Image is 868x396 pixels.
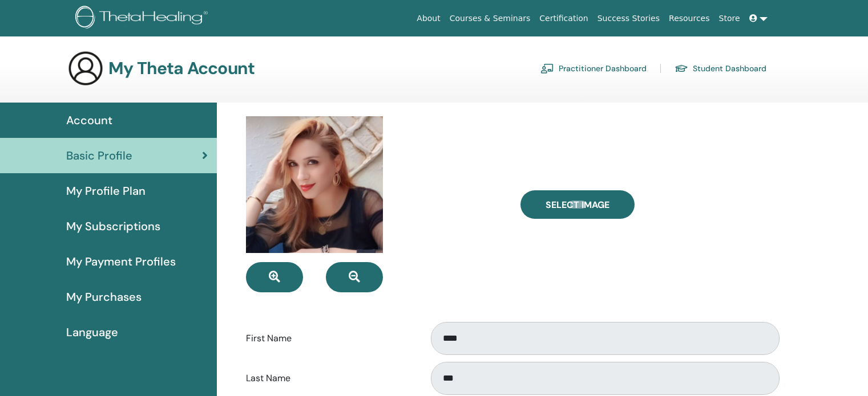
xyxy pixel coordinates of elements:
[67,50,104,87] img: generic-user-icon.jpg
[714,8,745,29] a: Store
[66,218,160,235] span: My Subscriptions
[535,8,592,29] a: Certification
[540,63,554,74] img: chalkboard-teacher.svg
[540,59,647,77] a: Practitioner Dashboard
[237,328,420,349] label: First Name
[66,253,176,270] span: My Payment Profiles
[664,8,714,29] a: Resources
[66,147,132,164] span: Basic Profile
[246,116,383,253] img: default.jpg
[675,64,688,74] img: graduation-cap.svg
[570,201,585,209] input: Select Image
[593,8,664,29] a: Success Stories
[66,112,112,129] span: Account
[237,368,420,389] label: Last Name
[546,199,609,211] span: Select Image
[675,59,766,77] a: Student Dashboard
[445,8,535,29] a: Courses & Seminars
[66,324,118,341] span: Language
[412,8,445,29] a: About
[66,182,146,199] span: My Profile Plan
[75,6,212,31] img: logo.png
[108,58,255,79] h3: My Theta Account
[66,288,142,305] span: My Purchases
